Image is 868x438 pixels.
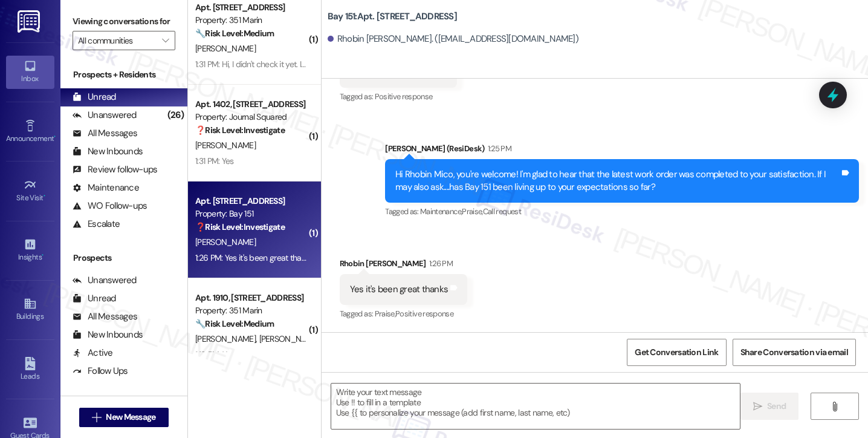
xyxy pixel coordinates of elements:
div: New Inbounds [73,145,143,158]
button: Share Conversation via email [733,339,856,366]
div: 1:26 PM: Yes it's been great thanks [195,252,314,263]
span: Praise , [462,206,482,217]
div: Review follow-ups [73,163,157,176]
label: Viewing conversations for [73,12,175,31]
span: Positive response [375,91,433,102]
i:  [92,413,101,422]
strong: ❓ Risk Level: Investigate [195,125,285,136]
div: Prospects + Residents [60,68,187,81]
div: Maintenance [73,181,139,194]
a: Insights • [6,234,54,267]
span: [PERSON_NAME] [195,333,259,344]
span: Call request [483,206,521,217]
div: All Messages [73,310,137,323]
div: 1:18 PM: Y [195,349,227,360]
div: Tagged as: [340,88,457,105]
span: New Message [106,411,155,423]
div: Property: 351 Marin [195,304,307,317]
div: Tagged as: [385,203,859,220]
div: Property: 351 Marin [195,14,307,27]
div: 1:31 PM: Yes [195,155,234,166]
div: 1:25 PM [485,142,511,155]
button: Get Conversation Link [627,339,726,366]
button: New Message [79,408,169,427]
div: Unread [73,292,116,305]
div: Property: Journal Squared [195,111,307,123]
div: Unanswered [73,109,137,122]
span: [PERSON_NAME] [259,333,319,344]
div: Rhobin [PERSON_NAME]. ([EMAIL_ADDRESS][DOMAIN_NAME]) [328,33,578,45]
span: • [54,132,56,141]
i:  [830,402,839,411]
div: Follow Ups [73,365,128,378]
div: Apt. [STREET_ADDRESS] [195,1,307,14]
img: ResiDesk Logo [18,10,42,33]
a: Inbox [6,56,54,88]
span: • [44,192,45,200]
b: Bay 151: Apt. [STREET_ADDRESS] [328,10,457,23]
span: Positive response [395,309,453,319]
strong: ❓ Risk Level: Investigate [195,221,285,232]
span: Send [767,400,786,413]
span: Maintenance , [420,206,462,217]
div: Apt. 1402, [STREET_ADDRESS] [195,98,307,111]
div: Escalate [73,218,120,230]
div: Yes it's been great thanks [350,283,449,296]
div: Active [73,347,113,359]
a: Leads [6,353,54,386]
i:  [162,36,169,45]
div: New Inbounds [73,328,143,341]
span: [PERSON_NAME] [195,43,256,54]
div: Tagged as: [340,305,468,322]
div: Rhobin [PERSON_NAME] [340,257,468,274]
strong: 🔧 Risk Level: Medium [195,318,274,329]
div: Prospects [60,252,187,264]
div: Apt. [STREET_ADDRESS] [195,195,307,208]
a: Site Visit • [6,175,54,208]
div: 1:26 PM [426,257,453,270]
div: Apt. 1910, [STREET_ADDRESS] [195,292,307,304]
div: Unread [73,91,116,103]
div: WO Follow-ups [73,200,147,212]
div: Hi Rhobin Mico, you're welcome! I'm glad to hear that the latest work order was completed to your... [395,168,840,194]
span: [PERSON_NAME] [195,140,256,151]
button: Send [740,393,799,420]
a: Buildings [6,293,54,326]
span: Praise , [375,309,395,319]
strong: 🔧 Risk Level: Medium [195,28,274,39]
div: Unanswered [73,274,137,287]
span: Get Conversation Link [635,346,718,359]
span: • [42,251,44,260]
div: Property: Bay 151 [195,208,307,220]
span: [PERSON_NAME] [195,237,256,247]
i:  [753,402,762,411]
input: All communities [78,31,156,50]
span: Share Conversation via email [740,346,848,359]
div: 1:31 PM: Hi, I didn't check it yet. I wasn't at home [DATE]. After I back home I will reply you. ... [195,59,526,70]
div: [PERSON_NAME] (ResiDesk) [385,142,859,159]
div: All Messages [73,127,137,140]
div: (26) [164,106,187,125]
